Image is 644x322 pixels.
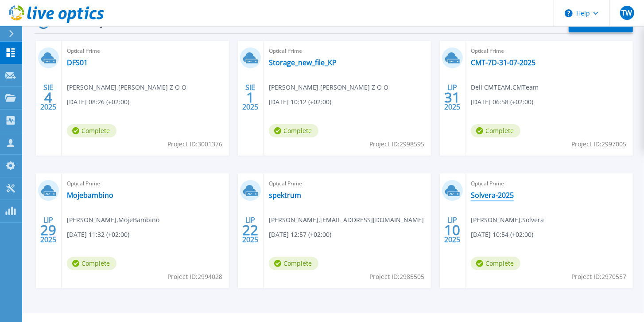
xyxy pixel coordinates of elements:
[471,97,533,107] span: [DATE] 06:58 (+02:00)
[242,226,258,234] span: 22
[269,124,318,137] span: Complete
[269,257,318,270] span: Complete
[67,230,129,240] span: [DATE] 11:32 (+02:00)
[369,272,424,282] span: Project ID: 2985505
[269,191,301,200] a: spektrum
[444,214,461,246] div: LIP 2025
[242,214,259,246] div: LIP 2025
[269,58,337,67] a: Storage_new_file_KP
[40,81,57,114] div: SIE 2025
[269,82,388,92] span: [PERSON_NAME] , [PERSON_NAME] Z O O
[471,58,535,67] a: CMT-7D-31-07-2025
[67,58,88,67] a: DFS01
[67,46,224,56] span: Optical Prime
[242,81,259,114] div: SIE 2025
[67,124,116,137] span: Complete
[44,94,52,101] span: 4
[444,81,461,114] div: LIP 2025
[67,215,159,225] span: [PERSON_NAME] , MojeBambino
[571,272,626,282] span: Project ID: 2970557
[471,257,520,270] span: Complete
[471,191,514,200] a: Solvera-2025
[444,226,460,234] span: 10
[269,215,424,225] span: [PERSON_NAME] , [EMAIL_ADDRESS][DOMAIN_NAME]
[246,94,254,101] span: 1
[40,226,56,234] span: 29
[471,46,628,56] span: Optical Prime
[471,124,520,137] span: Complete
[67,82,186,92] span: [PERSON_NAME] , [PERSON_NAME] Z O O
[269,230,331,240] span: [DATE] 12:57 (+02:00)
[67,179,224,188] span: Optical Prime
[471,179,628,188] span: Optical Prime
[621,9,632,16] span: TW
[167,139,222,149] span: Project ID: 3001376
[67,191,113,200] a: Mojebambino
[471,215,544,225] span: [PERSON_NAME] , Solvera
[571,139,626,149] span: Project ID: 2997005
[167,272,222,282] span: Project ID: 2994028
[67,97,129,107] span: [DATE] 08:26 (+02:00)
[471,82,539,92] span: Dell CMTEAM , CMTeam
[369,139,424,149] span: Project ID: 2998595
[444,94,460,101] span: 31
[471,230,533,240] span: [DATE] 10:54 (+02:00)
[40,214,57,246] div: LIP 2025
[269,97,331,107] span: [DATE] 10:12 (+02:00)
[67,257,116,270] span: Complete
[269,179,426,188] span: Optical Prime
[269,46,426,56] span: Optical Prime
